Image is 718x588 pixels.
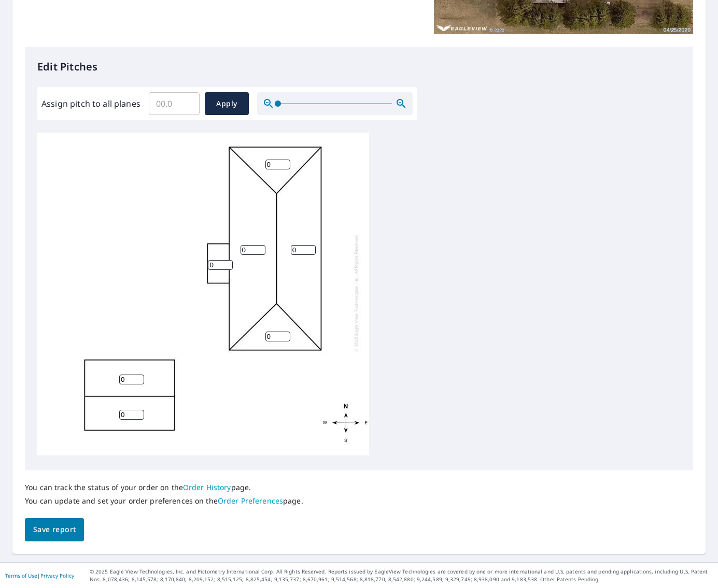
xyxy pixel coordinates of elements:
button: Save report [25,518,84,541]
span: Save report [33,523,76,536]
a: Order History [183,482,231,492]
p: | [5,572,74,579]
input: 00.0 [149,89,200,118]
p: You can track the status of your order on the page. [25,483,303,492]
a: Order Preferences [218,496,283,506]
a: Terms of Use [5,572,37,579]
p: Edit Pitches [37,59,681,75]
p: © 2025 Eagle View Technologies, Inc. and Pictometry International Corp. All Rights Reserved. Repo... [90,568,713,583]
button: Apply [205,92,249,115]
a: Privacy Policy [40,572,74,579]
span: Apply [213,97,241,110]
label: Assign pitch to all planes [41,97,140,110]
p: You can update and set your order preferences on the page. [25,496,303,506]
